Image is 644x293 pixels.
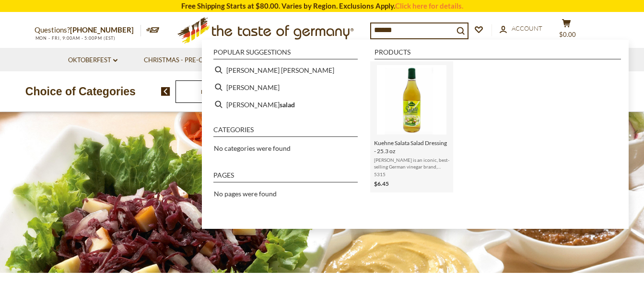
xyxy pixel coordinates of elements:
[70,25,134,34] a: [PHONE_NUMBER]
[374,65,449,189] a: Kuehne Salata Salad DressingKuehne Salata Salad Dressing - 25.3 oz[PERSON_NAME] is an iconic, bes...
[280,99,295,110] b: salad
[370,61,453,192] li: Kuehne Salata Salad Dressing - 25.3 oz
[512,24,542,32] span: Account
[161,87,170,96] img: previous arrow
[374,139,449,155] span: Kuehne Salata Salad Dressing - 25.3 oz
[210,79,362,96] li: salata
[374,171,449,178] span: 5315
[201,88,246,95] a: Food By Category
[377,65,446,135] img: Kuehne Salata Salad Dressing
[35,24,141,36] p: Questions?
[500,23,542,34] a: Account
[214,190,277,198] span: No pages were found
[68,55,117,66] a: Oktoberfest
[202,40,629,229] div: Instant Search Results
[375,49,621,59] li: Products
[374,157,449,170] span: [PERSON_NAME] is an iconic, best-selling German vinegar brand, lightly sweetened and seasoned to ...
[213,126,358,137] li: Categories
[213,49,358,59] li: Popular suggestions
[144,55,226,66] a: Christmas - PRE-ORDER
[214,144,291,152] span: No categories were found
[213,172,358,182] li: Pages
[35,35,116,41] span: MON - FRI, 9:00AM - 5:00PM (EST)
[374,180,389,187] span: $6.45
[210,96,362,113] li: salata salad
[395,1,463,10] a: Click here for details.
[559,31,576,38] span: $0.00
[210,61,362,79] li: kuehne salata
[552,19,581,43] button: $0.00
